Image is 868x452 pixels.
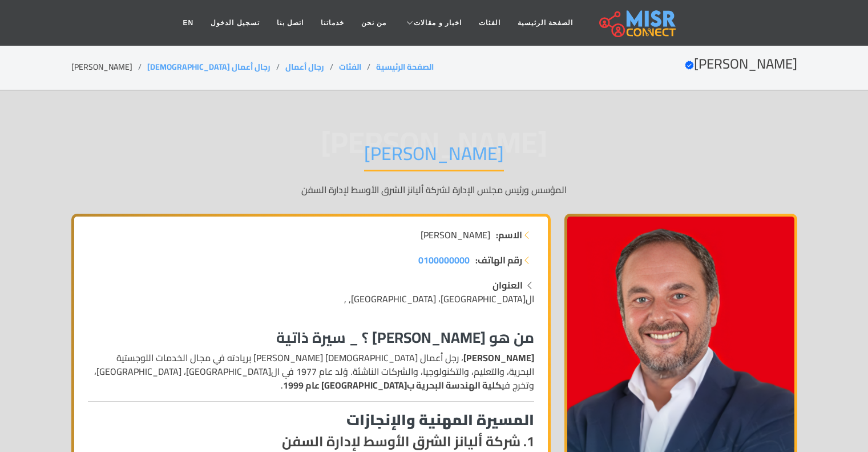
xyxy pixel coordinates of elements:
[418,251,470,269] span: 0100000000
[364,142,504,171] h1: [PERSON_NAME]
[475,253,522,267] strong: رقم الهاتف:
[509,12,582,34] a: الصفحة الرئيسية
[463,349,534,366] strong: [PERSON_NAME]
[344,290,534,307] span: ال[GEOGRAPHIC_DATA]، [GEOGRAPHIC_DATA], ,
[353,12,395,34] a: من نحن
[346,406,534,434] strong: المسيرة المهنية والإنجازات
[268,12,312,34] a: اتصل بنا
[685,56,797,73] h2: [PERSON_NAME]
[414,18,462,28] span: اخبار و مقالات
[88,329,534,346] h3: من هو [PERSON_NAME] ؟ _ سيرة ذاتية
[395,12,470,34] a: اخبار و مقالات
[492,277,523,294] strong: العنوان
[312,12,353,34] a: خدماتنا
[147,59,271,74] a: رجال أعمال [DEMOGRAPHIC_DATA]
[339,59,361,74] a: الفئات
[685,61,694,70] svg: Verified account
[285,59,324,74] a: رجال أعمال
[376,59,434,74] a: الصفحة الرئيسية
[175,12,203,34] a: EN
[88,351,534,392] p: ، رجل أعمال [DEMOGRAPHIC_DATA] [PERSON_NAME] بريادته في مجال الخدمات اللوجستية البحرية، والتعليم،...
[418,253,470,267] a: 0100000000
[71,183,797,197] p: المؤسس ورئيس مجلس الإدارة لشركة أليانز الشرق الأوسط لإدارة السفن
[496,228,522,242] strong: الاسم:
[470,12,509,34] a: الفئات
[202,12,268,34] a: تسجيل الدخول
[599,9,676,37] img: main.misr_connect
[421,228,490,242] span: [PERSON_NAME]
[283,377,502,394] strong: كلية الهندسة البحرية ب[GEOGRAPHIC_DATA] عام 1999
[71,61,147,73] li: [PERSON_NAME]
